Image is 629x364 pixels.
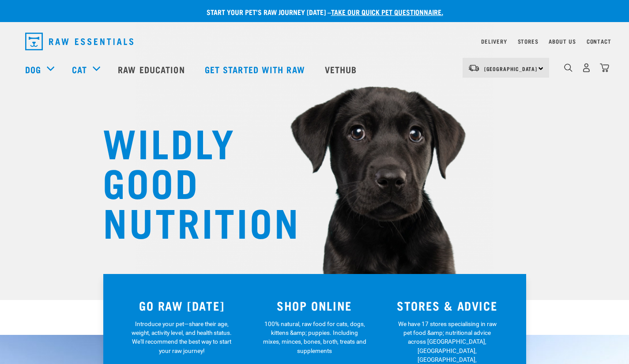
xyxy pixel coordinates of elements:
[386,299,508,312] h3: STORES & ADVICE
[130,319,234,356] p: Introduce your pet—share their age, weight, activity level, and health status. We'll recommend th...
[484,67,538,70] span: [GEOGRAPHIC_DATA]
[25,33,133,50] img: Raw Essentials Logo
[18,29,611,54] nav: dropdown navigation
[253,299,376,312] h3: SHOP ONLINE
[263,319,366,356] p: 100% natural, raw food for cats, dogs, kittens &amp; puppies. Including mixes, minces, bones, bro...
[587,40,611,43] a: Contact
[103,121,279,240] h1: WILDLY GOOD NUTRITION
[481,40,507,43] a: Delivery
[468,64,480,72] img: van-moving.png
[316,52,368,87] a: Vethub
[582,63,591,72] img: user.png
[109,52,196,87] a: Raw Education
[72,63,87,76] a: Cat
[25,63,41,76] a: Dog
[600,63,609,72] img: home-icon@2x.png
[564,64,573,72] img: home-icon-1@2x.png
[518,40,539,43] a: Stores
[196,52,316,87] a: Get started with Raw
[121,299,243,312] h3: GO RAW [DATE]
[331,10,443,14] a: take our quick pet questionnaire.
[549,40,576,43] a: About Us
